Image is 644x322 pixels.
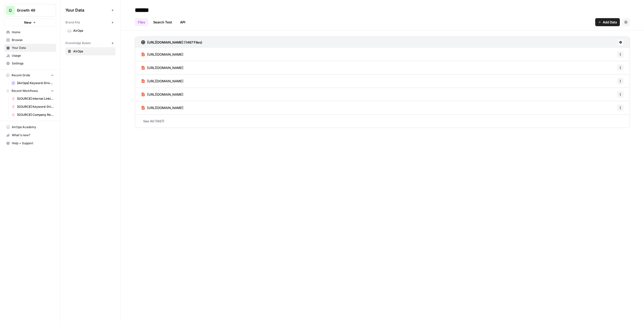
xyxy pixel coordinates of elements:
span: [SOURCE] Internal Linking [17,96,54,101]
button: Recent Grids [4,71,56,79]
a: [AirOps] Keyword-Driven Article + Source: Content Brief Grid [9,79,56,87]
span: Browse [12,38,54,42]
a: [URL][DOMAIN_NAME] [141,61,183,74]
span: Recent Grids [12,73,30,78]
button: New [4,19,56,26]
a: See All (1467) [135,115,630,128]
a: AirOps [65,27,115,35]
span: Your Data [65,7,109,13]
span: G [9,7,12,13]
a: Home [4,28,56,36]
button: What's new? [4,131,56,139]
a: Settings [4,59,56,67]
button: Add Data [595,18,620,26]
button: Help + Support [4,139,56,147]
span: [AirOps] Keyword-Driven Article + Source: Content Brief Grid [17,81,54,85]
span: Settings [12,61,54,66]
span: [URL][DOMAIN_NAME] [147,105,183,110]
button: Workspace: Growth 49 [4,4,56,17]
span: Your Data [12,46,54,50]
a: [URL][DOMAIN_NAME] [141,48,183,61]
span: [SOURCE] Keyword-Driven Article: 1st Draft Writing [17,104,54,109]
a: Search Test [150,18,175,26]
a: AirOps Academy [4,123,56,131]
a: [SOURCE] Company Research [9,111,56,119]
a: API [177,18,188,26]
span: Brand Kits [65,20,80,25]
span: Knowledge Bases [65,41,91,45]
a: Usage [4,52,56,60]
a: [URL][DOMAIN_NAME] [141,75,183,88]
a: Your Data [4,44,56,52]
span: AirOps [73,28,113,33]
button: Recent Workflows [4,87,56,95]
a: [URL][DOMAIN_NAME] [141,101,183,114]
span: Help + Support [12,141,54,146]
div: What's new? [4,131,56,139]
span: AirOps [73,49,113,54]
a: [SOURCE] Internal Linking [9,95,56,103]
span: Add Data [603,20,617,25]
span: Home [12,30,54,34]
a: Files [135,18,148,26]
a: [SOURCE] Keyword-Driven Article: 1st Draft Writing [9,103,56,111]
span: [URL][DOMAIN_NAME] [147,65,183,70]
a: AirOps [65,47,115,55]
span: [URL][DOMAIN_NAME] [147,52,183,57]
span: [URL][DOMAIN_NAME] [147,79,183,84]
a: [URL][DOMAIN_NAME] [141,88,183,101]
span: Growth 49 [17,8,47,13]
a: Browse [4,36,56,44]
h3: [URL][DOMAIN_NAME] (1467 Files) [147,40,202,45]
span: New [24,20,31,25]
span: [SOURCE] Company Research [17,113,54,117]
span: Usage [12,53,54,58]
span: Recent Workflows [12,89,38,93]
a: [URL][DOMAIN_NAME] (1467 Files) [141,37,202,48]
span: [URL][DOMAIN_NAME] [147,92,183,97]
span: AirOps Academy [12,125,54,129]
